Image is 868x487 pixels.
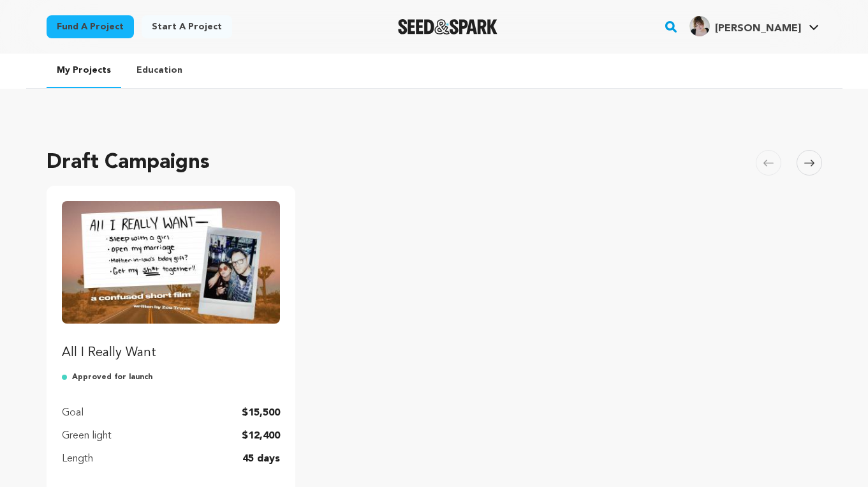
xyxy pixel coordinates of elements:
a: Education [126,54,193,87]
img: approved-for-launch.svg [62,372,72,382]
h2: Draft Campaigns [47,147,210,178]
p: Approved for launch [62,372,281,382]
p: Goal [62,405,84,421]
img: d1c5c6e43098ef0c.jpg [689,16,710,36]
a: My Projects [47,54,121,88]
a: Start a project [142,15,232,38]
span: [PERSON_NAME] [715,24,801,34]
a: Seed&Spark Homepage [398,19,498,34]
span: Katya K.'s Profile [687,13,821,40]
p: All I Really Want [62,344,281,362]
p: $15,500 [242,405,280,421]
a: Fund a project [47,15,134,38]
p: $12,400 [242,428,280,444]
img: Seed&Spark Logo Dark Mode [398,19,498,34]
a: Fund All I Really Want [62,201,281,362]
div: Katya K.'s Profile [689,16,801,36]
p: Green light [62,428,112,444]
p: 45 days [242,451,280,467]
a: Katya K.'s Profile [687,13,821,36]
p: Length [62,451,93,467]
